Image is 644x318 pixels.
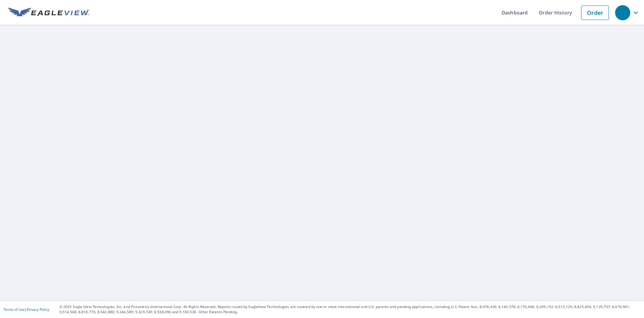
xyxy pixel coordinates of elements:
[27,307,49,312] a: Privacy Policy
[60,304,641,315] p: © 2025 Eagle View Technologies, Inc. and Pictometry International Corp. All Rights Reserved. Repo...
[581,6,609,20] a: Order
[8,8,89,18] img: EV Logo
[3,307,25,312] a: Terms of Use
[3,307,49,311] p: |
